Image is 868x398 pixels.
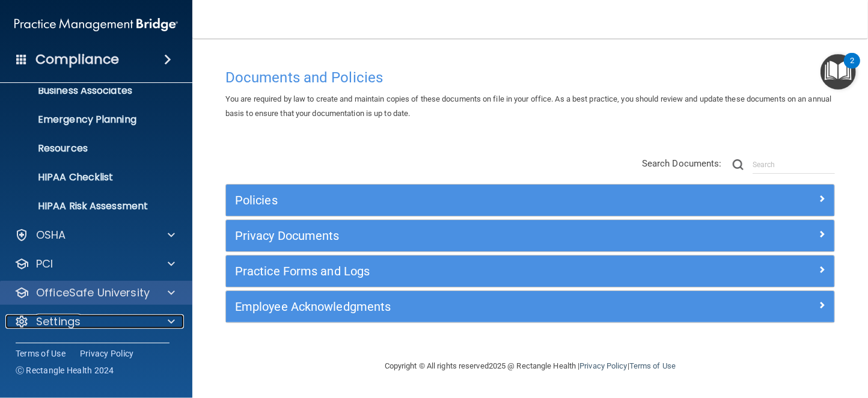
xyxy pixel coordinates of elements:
[579,361,627,370] a: Privacy Policy
[235,194,673,207] h5: Policies
[36,314,81,329] p: Settings
[225,70,835,85] h4: Documents and Policies
[14,314,175,329] a: Settings
[14,13,178,37] img: PMB logo
[235,265,673,278] h5: Practice Forms and Logs
[235,191,825,210] a: Policies
[821,54,856,90] button: Open Resource Center, 2 new notifications
[225,94,831,118] span: You are required by law to create and maintain copies of these documents on file in your office. ...
[8,142,172,155] p: Resources
[642,158,722,169] span: Search Documents:
[753,156,835,174] input: Search
[14,286,175,300] a: OfficeSafe University
[80,347,134,360] a: Privacy Policy
[14,257,175,271] a: PCI
[14,228,175,242] a: OSHA
[850,61,854,76] div: 2
[661,313,854,361] iframe: Drift Widget Chat Controller
[8,171,172,183] p: HIPAA Checklist
[235,262,825,281] a: Practice Forms and Logs
[36,286,150,300] p: OfficeSafe University
[35,51,119,68] h4: Compliance
[235,297,825,316] a: Employee Acknowledgments
[36,257,53,271] p: PCI
[733,159,744,170] img: ic-search.3b580494.png
[235,229,673,242] h5: Privacy Documents
[16,364,114,376] span: Ⓒ Rectangle Health 2024
[8,85,172,97] p: Business Associates
[8,200,172,212] p: HIPAA Risk Assessment
[235,226,825,245] a: Privacy Documents
[8,114,172,126] p: Emergency Planning
[36,228,66,242] p: OSHA
[311,347,750,385] div: Copyright © All rights reserved 2025 @ Rectangle Health | |
[16,347,66,360] a: Terms of Use
[629,361,676,370] a: Terms of Use
[235,300,673,313] h5: Employee Acknowledgments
